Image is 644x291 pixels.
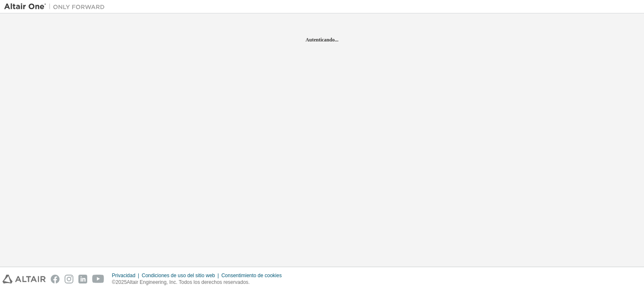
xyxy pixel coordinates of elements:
[51,275,60,283] img: facebook.svg
[4,3,109,11] img: Altair Uno
[221,273,282,278] font: Consentimiento de cookies
[112,273,135,278] font: Privacidad
[112,279,116,285] font: ©
[78,275,87,283] img: linkedin.svg
[92,275,104,283] img: youtube.svg
[306,37,338,43] font: Autenticando...
[142,273,215,278] font: Condiciones de uso del sitio web
[3,275,46,283] img: altair_logo.svg
[65,275,73,283] img: instagram.svg
[127,279,249,285] font: Altair Engineering, Inc. Todos los derechos reservados.
[116,279,127,285] font: 2025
